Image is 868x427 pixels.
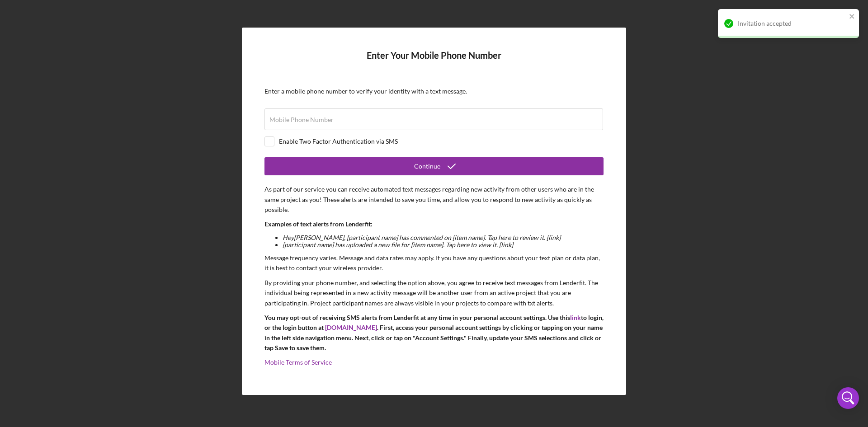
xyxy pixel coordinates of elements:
[837,387,859,409] div: Open Intercom Messenger
[264,50,604,74] h4: Enter Your Mobile Phone Number
[264,358,332,366] a: Mobile Terms of Service
[283,241,604,249] li: [participant name] has uploaded a new file for [item name]. Tap here to view it. [link]
[269,116,334,123] label: Mobile Phone Number
[738,20,846,27] div: Invitation accepted
[264,184,604,215] p: As part of our service you can receive automated text messages regarding new activity from other ...
[414,157,440,175] div: Continue
[264,278,604,308] p: By providing your phone number, and selecting the option above, you agree to receive text message...
[325,324,377,331] a: [DOMAIN_NAME]
[264,253,604,273] p: Message frequency varies. Message and data rates may apply. If you have any questions about your ...
[264,157,604,175] button: Continue
[849,13,855,21] button: close
[283,234,604,241] li: Hey [PERSON_NAME] , [participant name] has commented on [item name]. Tap here to review it. [link]
[279,138,398,145] div: Enable Two Factor Authentication via SMS
[264,313,604,353] p: You may opt-out of receiving SMS alerts from Lenderfit at any time in your personal account setti...
[264,88,604,95] div: Enter a mobile phone number to verify your identity with a text message.
[264,219,604,229] p: Examples of text alerts from Lenderfit:
[570,314,581,321] a: link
